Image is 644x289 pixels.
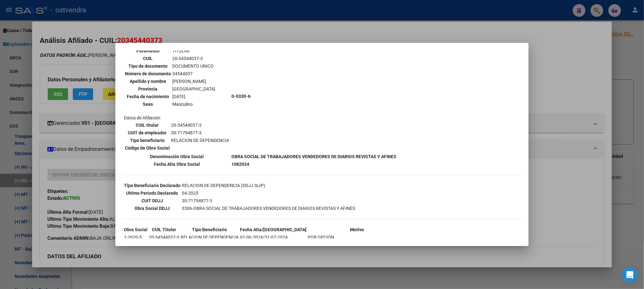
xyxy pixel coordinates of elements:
[124,161,230,168] th: Fecha Alta Obra Social
[124,205,181,212] th: Obra Social DDJJ
[182,182,355,189] td: RELACION DE DEPENDENCIA (DDJJ SIJP)
[125,101,171,108] th: Sexo
[125,85,171,92] th: Provincia
[622,267,638,283] div: Open Intercom Messenger
[172,93,216,100] td: [DATE]
[180,234,239,241] td: RELACION DE DEPENDENCIA
[148,226,180,233] th: CUIL Titular
[172,101,216,108] td: Masculino
[231,94,250,99] b: 0-0330-6
[182,197,355,204] td: 30-71794877-3
[125,129,170,136] th: CUIT de empleador
[124,40,230,152] td: Datos personales Datos de Afiliación
[307,234,407,241] td: POR OPCION
[182,190,355,197] td: 04-2025
[182,205,355,212] td: 3306-OBRA SOCIAL DE TRABAJADORES VENDEDORES DE DIARIOS REVISTAS Y AFINES
[171,137,230,144] td: RELACION DE DEPENDENCIA
[125,63,171,70] th: Tipo de documento
[171,129,230,136] td: 30-71794877-3
[172,55,216,62] td: 20-34544037-3
[124,226,148,233] th: Obra Social
[125,47,171,54] th: Parentesco
[125,93,171,100] th: Fecha de nacimiento
[307,226,407,233] th: Motivo
[124,234,148,241] td: 1-2620-5
[125,78,171,85] th: Apellido y nombre
[124,153,230,160] th: Denominación Obra Social
[172,85,216,92] td: [GEOGRAPHIC_DATA]
[125,55,171,62] th: CUIL
[124,197,181,204] th: CUIT DDJJ
[125,122,170,129] th: CUIL titular
[172,70,216,77] td: 34544037
[124,190,181,197] th: Ultimo Período Declarado
[180,226,239,233] th: Tipo Beneficiario
[125,137,170,144] th: Tipo beneficiario
[148,234,180,241] td: 20-34544037-3
[172,47,216,54] td: TITULAR
[240,226,307,233] th: Fecha Alta/[GEOGRAPHIC_DATA]
[172,63,216,70] td: DOCUMENTO UNICO
[171,122,230,129] td: 20-34544037-3
[172,78,216,85] td: [PERSON_NAME]
[124,182,181,189] th: Tipo Beneficiario Declarado
[231,162,249,167] b: 1082024
[125,70,171,77] th: Número de documento
[240,234,307,241] td: 01-06-2024/31-07-2024
[125,144,170,151] th: Código de Obra Social
[231,154,396,159] b: OBRA SOCIAL DE TRABAJADORES VENDEDORES DE DIARIOS REVISTAS Y AFINES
